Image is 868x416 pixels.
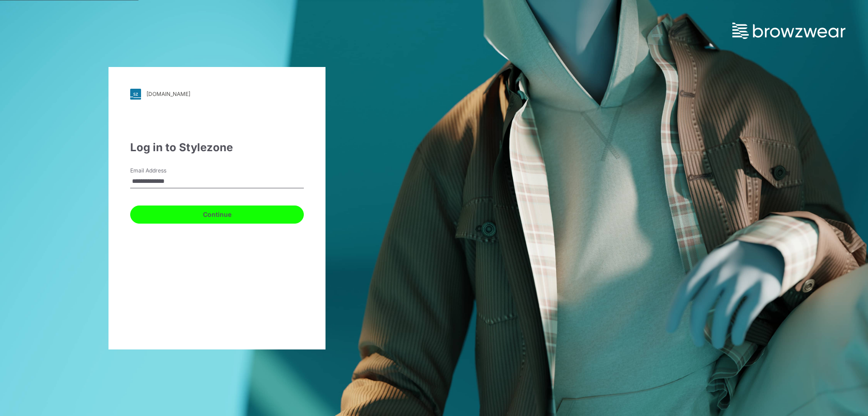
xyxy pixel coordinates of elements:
div: Log in to Stylezone [130,139,304,156]
div: [DOMAIN_NAME] [146,91,190,97]
a: [DOMAIN_NAME] [130,89,304,100]
button: Continue [130,206,304,224]
label: Email Address [130,167,193,175]
img: svg+xml;base64,PHN2ZyB3aWR0aD0iMjgiIGhlaWdodD0iMjgiIHZpZXdCb3g9IjAgMCAyOCAyOCIgZmlsbD0ibm9uZSIgeG... [130,89,141,100]
img: browzwear-logo.73288ffb.svg [732,23,845,39]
